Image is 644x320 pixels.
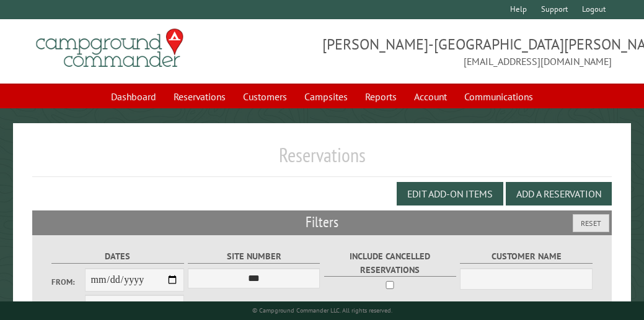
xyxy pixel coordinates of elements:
[32,143,612,177] h1: Reservations
[397,182,503,205] button: Edit Add-on Items
[324,249,456,277] label: Include Cancelled Reservations
[32,210,612,234] h2: Filters
[506,182,612,205] button: Add a Reservation
[407,85,454,108] a: Account
[166,85,233,108] a: Reservations
[460,249,592,264] label: Customer Name
[236,85,294,108] a: Customers
[51,276,84,288] label: From:
[188,249,320,264] label: Site Number
[358,85,404,108] a: Reports
[32,24,187,72] img: Campground Commander
[104,85,164,108] a: Dashboard
[252,306,392,314] small: © Campground Commander LLC. All rights reserved.
[457,85,540,108] a: Communications
[322,34,612,69] span: [PERSON_NAME]-[GEOGRAPHIC_DATA][PERSON_NAME] [EMAIL_ADDRESS][DOMAIN_NAME]
[573,214,609,232] button: Reset
[297,85,355,108] a: Campsites
[51,249,183,264] label: Dates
